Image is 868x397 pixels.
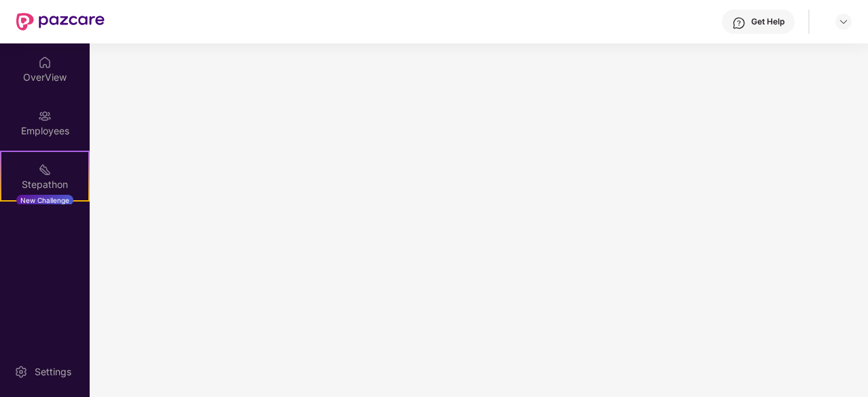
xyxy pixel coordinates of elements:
[16,195,73,206] div: New Challenge
[38,163,52,176] img: svg+xml;base64,PHN2ZyB4bWxucz0iaHR0cDovL3d3dy53My5vcmcvMjAwMC9zdmciIHdpZHRoPSIyMSIgaGVpZ2h0PSIyMC...
[38,109,52,123] img: svg+xml;base64,PHN2ZyBpZD0iRW1wbG95ZWVzIiB4bWxucz0iaHR0cDovL3d3dy53My5vcmcvMjAwMC9zdmciIHdpZHRoPS...
[16,13,105,31] img: New Pazcare Logo
[31,365,75,379] div: Settings
[751,16,784,27] div: Get Help
[1,178,88,191] div: Stepathon
[838,16,849,27] img: svg+xml;base64,PHN2ZyBpZD0iRHJvcGRvd24tMzJ4MzIiIHhtbG5zPSJodHRwOi8vd3d3LnczLm9yZy8yMDAwL3N2ZyIgd2...
[38,56,52,69] img: svg+xml;base64,PHN2ZyBpZD0iSG9tZSIgeG1sbnM9Imh0dHA6Ly93d3cudzMub3JnLzIwMDAvc3ZnIiB3aWR0aD0iMjAiIG...
[14,365,28,379] img: svg+xml;base64,PHN2ZyBpZD0iU2V0dGluZy0yMHgyMCIgeG1sbnM9Imh0dHA6Ly93d3cudzMub3JnLzIwMDAvc3ZnIiB3aW...
[732,16,746,30] img: svg+xml;base64,PHN2ZyBpZD0iSGVscC0zMngzMiIgeG1sbnM9Imh0dHA6Ly93d3cudzMub3JnLzIwMDAvc3ZnIiB3aWR0aD...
